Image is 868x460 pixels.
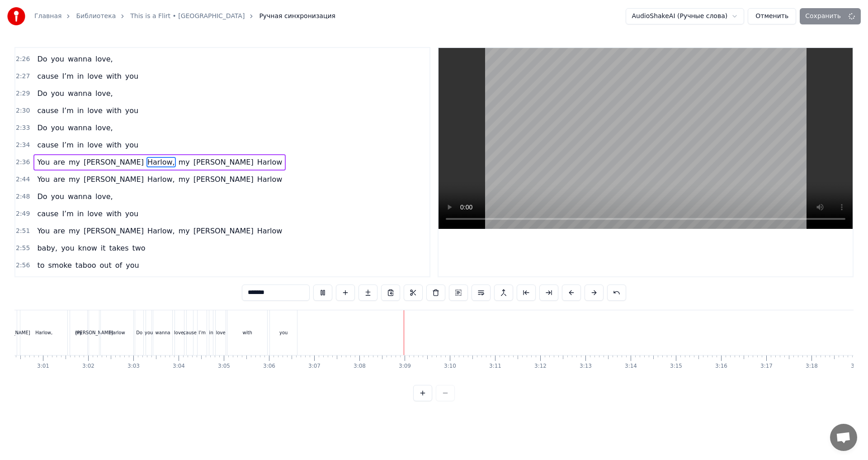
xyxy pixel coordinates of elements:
[52,157,66,167] span: are
[7,7,25,25] img: youka
[216,329,226,336] div: love
[625,363,637,370] div: 3:14
[218,363,230,370] div: 3:05
[108,243,130,253] span: takes
[124,209,139,219] span: you
[105,140,123,150] span: with
[131,243,146,253] span: two
[86,140,104,150] span: love
[109,329,125,336] div: Harlow
[83,226,145,236] span: [PERSON_NAME]
[16,227,30,236] span: 2:51
[256,226,283,236] span: Harlow
[256,174,283,185] span: Harlow
[130,12,245,21] a: This is a Flirt • [GEOGRAPHIC_DATA]
[34,12,61,21] a: Главная
[76,105,85,116] span: in
[178,174,191,185] span: my
[76,209,85,219] span: in
[52,174,66,185] span: are
[16,175,30,184] span: 2:44
[61,105,74,116] span: I’m
[16,158,30,167] span: 2:36
[50,123,65,133] span: you
[61,209,74,219] span: I’m
[76,71,85,81] span: in
[75,260,97,270] span: taboo
[67,123,93,133] span: wanna
[36,226,51,236] span: You
[68,157,81,167] span: my
[86,209,104,219] span: love
[16,106,30,115] span: 2:30
[193,226,255,236] span: [PERSON_NAME]
[399,363,411,370] div: 3:09
[16,209,30,218] span: 2:49
[178,226,191,236] span: my
[94,191,114,202] span: love,
[308,363,321,370] div: 3:07
[534,363,547,370] div: 3:12
[806,363,818,370] div: 3:18
[127,363,140,370] div: 3:03
[16,261,30,270] span: 2:56
[124,140,139,150] span: you
[146,226,176,236] span: Harlow,
[105,71,123,81] span: with
[50,54,65,64] span: you
[47,260,73,270] span: smoke
[16,141,30,150] span: 2:34
[99,260,113,270] span: out
[174,329,185,336] div: love,
[82,363,94,370] div: 3:02
[580,363,592,370] div: 3:13
[105,209,123,219] span: with
[36,71,59,81] span: cause
[36,191,48,202] span: Do
[36,54,48,64] span: Do
[16,72,30,81] span: 2:27
[173,363,185,370] div: 3:04
[86,105,104,116] span: love
[61,71,74,81] span: I’m
[94,88,114,99] span: love,
[94,123,114,133] span: love,
[178,157,191,167] span: my
[83,174,145,185] span: [PERSON_NAME]
[145,329,153,336] div: you
[243,329,252,336] div: with
[760,363,773,370] div: 3:17
[52,226,66,236] span: are
[830,424,857,451] a: Открытый чат
[851,363,863,370] div: 3:19
[354,363,366,370] div: 3:08
[125,260,140,270] span: you
[86,71,104,81] span: love
[67,88,93,99] span: wanna
[68,226,81,236] span: my
[136,329,142,336] div: Do
[114,260,123,270] span: of
[34,12,335,21] nav: breadcrumb
[193,174,255,185] span: [PERSON_NAME]
[37,363,49,370] div: 3:01
[124,71,139,81] span: you
[75,329,113,336] div: [PERSON_NAME]
[259,12,335,21] span: Ручная синхронизация
[256,157,283,167] span: Harlow
[77,243,98,253] span: know
[36,243,58,253] span: baby,
[61,140,74,150] span: I’m
[209,329,213,336] div: in
[100,243,107,253] span: it
[105,105,123,116] span: with
[36,88,48,99] span: Do
[124,105,139,116] span: you
[76,140,85,150] span: in
[444,363,456,370] div: 3:10
[36,140,59,150] span: cause
[50,88,65,99] span: you
[36,105,59,116] span: cause
[35,329,52,336] div: Harlow,
[198,329,206,336] div: I’m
